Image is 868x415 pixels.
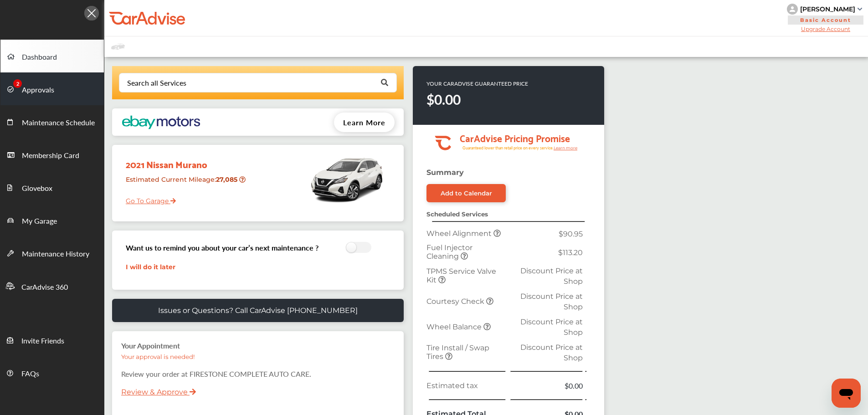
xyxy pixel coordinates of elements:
[832,379,861,408] iframe: Button to launch messaging window
[424,378,508,393] td: Estimated tax
[0,105,104,138] a: Maintenance Schedule
[462,145,554,151] tspan: Guaranteed lower than retail price on every service.
[426,323,483,331] span: Wheel Balance
[520,318,583,337] span: Discount Price at Shop
[426,168,464,177] strong: Summary
[0,171,104,204] a: Glovebox
[441,190,492,197] div: Add to Calendar
[84,6,99,20] img: Icon.5fd9dcc7.svg
[22,117,95,129] span: Maintenance Schedule
[22,150,79,162] span: Membership Card
[126,263,175,271] a: I will do it later
[22,248,89,260] span: Maintenance History
[111,41,125,52] img: placeholder_car.fcab19be.svg
[21,368,39,380] span: FAQs
[121,369,395,379] p: Review your order at FIRESTONE COMPLETE AUTO CARE .
[343,117,385,128] span: Learn More
[554,145,578,150] tspan: Learn more
[119,172,252,195] div: Estimated Current Mileage :
[126,242,318,253] h3: Want us to remind you about your car’s next maintenance ?
[426,90,461,109] strong: $0.00
[426,267,496,284] span: TPMS Service Valve Kit
[121,388,188,396] a: Review & Approve
[0,40,104,72] a: Dashboard
[21,335,64,347] span: Invite Friends
[0,72,104,105] a: Approvals
[158,306,358,315] p: Issues or Questions? Call CarAdvise [PHONE_NUMBER]
[508,378,585,393] td: $0.00
[112,299,404,322] a: Issues or Questions? Call CarAdvise [PHONE_NUMBER]
[22,183,52,195] span: Glovebox
[426,343,489,361] span: Tire Install / Swap Tires
[121,353,195,360] small: Your approval is needed!
[21,282,68,293] span: CarAdvise 360
[119,149,252,172] div: 2021 Nissan Murano
[0,236,104,269] a: Maintenance History
[308,149,385,209] img: mobile_14023_st0640_046.jpg
[426,210,488,218] strong: Scheduled Services
[426,184,506,202] a: Add to Calendar
[22,51,57,63] span: Dashboard
[0,138,104,171] a: Membership Card
[22,84,54,96] span: Approvals
[520,343,583,362] span: Discount Price at Shop
[216,175,239,184] strong: 27,085
[788,15,863,25] span: Basic Account
[787,26,864,32] span: Upgrade Account
[119,190,176,207] a: Go To Garage
[558,248,583,257] span: $113.20
[858,8,862,10] img: sCxJUJ+qAmfqhQGDUl18vwLg4ZYJ6CxN7XmbOMBAAAAAElFTkSuQmCC
[426,229,493,238] span: Wheel Alignment
[127,79,186,87] div: Search all Services
[520,292,583,311] span: Discount Price at Shop
[22,215,57,227] span: My Garage
[426,297,486,306] span: Courtesy Check
[520,266,583,286] span: Discount Price at Shop
[559,230,583,238] span: $90.95
[0,204,104,236] a: My Garage
[460,129,570,146] tspan: CarAdvise Pricing Promise
[121,340,180,351] strong: Your Appointment
[426,80,528,87] p: YOUR CARADVISE GUARANTEED PRICE
[787,4,798,15] img: knH8PDtVvWoAbQRylUukY18CTiRevjo20fAtgn5MLBQj4uumYvk2MzTtcAIzfGAtb1XOLVMAvhLuqoNAbL4reqehy0jehNKdM...
[426,243,473,261] span: Fuel Injector Cleaning
[800,5,855,13] div: [PERSON_NAME]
